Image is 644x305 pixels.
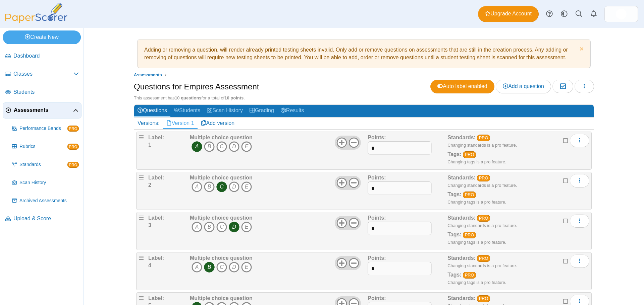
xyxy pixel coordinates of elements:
a: Dashboard [3,48,82,64]
b: Standards: [447,295,476,301]
a: PRO [477,295,490,302]
b: Points: [368,255,386,261]
a: PRO [477,215,490,222]
span: PRO [67,144,79,150]
button: More options [570,254,589,268]
span: Standards [19,161,67,168]
a: Create New [3,30,81,44]
i: B [204,181,215,192]
small: Changing standards is a pro feature. [447,223,517,228]
b: 3 [148,222,151,228]
small: Changing tags is a pro feature. [447,159,506,164]
img: ps.Y0OAolr6RPehrr6a [616,9,627,19]
a: Classes [3,66,82,82]
a: Performance Bands PRO [9,121,82,137]
i: B [204,141,215,152]
b: Label: [148,135,164,140]
a: Add a question [496,80,551,93]
b: Points: [368,295,386,301]
span: Rubrics [19,143,67,150]
img: PaperScorer [3,3,70,23]
b: Multiple choice question [190,255,253,261]
b: Points: [368,175,386,180]
small: Changing tags is a pro feature. [447,200,506,205]
i: B [204,222,215,232]
a: Upload & Score [3,211,82,227]
u: 10 questions [175,95,201,100]
a: PRO [477,255,490,262]
small: Changing tags is a pro feature. [447,280,506,285]
i: A [192,262,202,273]
i: A [192,222,202,232]
b: Tags: [447,272,461,278]
a: Scan History [204,105,246,117]
a: PRO [477,175,490,181]
a: Upgrade Account [478,6,539,22]
a: Rubrics PRO [9,139,82,155]
i: B [204,262,215,273]
a: Scan History [9,175,82,191]
a: Results [277,105,307,117]
i: A [192,181,202,192]
b: Label: [148,175,164,180]
button: More options [570,214,589,228]
a: Questions [134,105,170,117]
button: More options [570,134,589,147]
span: Archived Assessments [19,198,79,204]
div: Drag handle [136,132,146,170]
a: Grading [246,105,277,117]
a: PaperScorer [3,18,70,24]
span: Upload & Score [13,215,79,222]
a: PRO [477,135,490,141]
span: Assessments [134,72,162,77]
b: Multiple choice question [190,215,253,221]
a: Alerts [586,7,601,21]
b: 1 [148,142,151,148]
h1: Questions for Empires Assessment [134,81,259,92]
i: A [192,141,202,152]
small: Changing standards is a pro feature. [447,263,517,268]
b: Standards: [447,215,476,221]
div: Drag handle [136,252,146,290]
b: Standards: [447,255,476,261]
a: Assessments [3,102,82,119]
b: Multiple choice question [190,175,253,180]
i: C [216,262,227,273]
b: Multiple choice question [190,295,253,301]
b: 2 [148,182,151,188]
b: Tags: [447,192,461,197]
div: Drag handle [136,212,146,250]
span: Students [13,88,79,96]
i: E [241,222,252,232]
b: 4 [148,262,151,268]
small: Changing standards is a pro feature. [447,183,517,188]
b: Tags: [447,232,461,237]
span: PRO [67,162,79,168]
a: Auto label enabled [430,80,494,93]
small: Changing tags is a pro feature. [447,240,506,245]
button: More options [570,174,589,187]
b: Standards: [447,175,476,180]
a: Version 1 [163,118,198,129]
a: Standards PRO [9,157,82,173]
i: C [216,222,227,232]
span: Add a question [503,83,544,89]
span: Dashboard [13,52,79,60]
a: Students [170,105,204,117]
i: D [229,181,239,192]
div: Drag handle [136,172,146,210]
i: C [216,141,227,152]
i: D [229,141,239,152]
a: Archived Assessments [9,193,82,209]
a: Add version [198,118,238,129]
a: Assessments [132,71,164,79]
i: D [229,262,239,273]
a: PRO [463,151,476,158]
a: Dismiss notice [578,46,584,53]
b: Points: [368,135,386,140]
span: Upgrade Account [485,10,532,17]
b: Points: [368,215,386,221]
span: Classes [13,70,73,78]
i: D [229,222,239,232]
b: Label: [148,295,164,301]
